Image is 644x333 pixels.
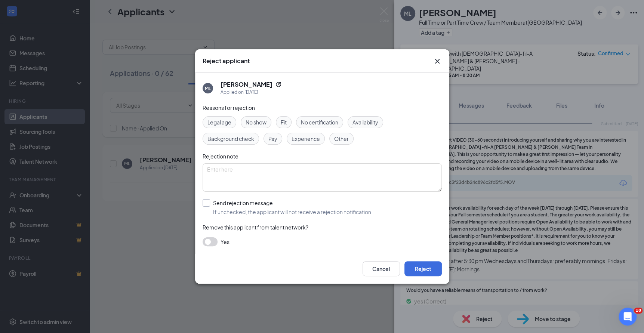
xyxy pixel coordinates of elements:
[301,118,338,126] span: No certification
[275,81,281,87] svg: Reapply
[207,135,254,143] span: Background check
[246,118,266,126] span: No show
[352,118,378,126] span: Availability
[281,118,287,126] span: Fit
[203,153,238,160] span: Rejection note
[634,308,643,314] span: 10
[268,135,277,143] span: Pay
[292,135,320,143] span: Experience
[203,57,250,65] h3: Reject applicant
[205,85,211,92] div: ML
[207,118,231,126] span: Legal age
[221,89,281,96] div: Applied on [DATE]
[221,80,272,89] h5: [PERSON_NAME]
[203,224,308,231] span: Remove this applicant from talent network?
[221,237,229,246] span: Yes
[619,308,637,326] iframe: Intercom live chat
[203,104,255,111] span: Reasons for rejection
[433,57,442,66] svg: Cross
[433,57,442,66] button: Close
[363,261,400,276] button: Cancel
[334,135,349,143] span: Other
[404,261,442,276] button: Reject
